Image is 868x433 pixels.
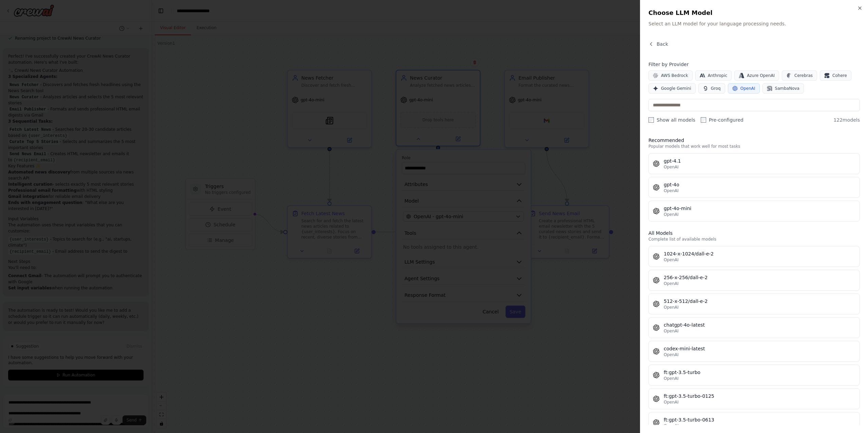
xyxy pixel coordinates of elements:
[648,8,860,18] h2: Choose LLM Model
[747,73,775,78] span: Azure OpenAI
[648,83,696,94] button: Google Gemini
[664,328,679,334] span: OpenAI
[664,399,679,405] span: OpenAI
[664,305,679,310] span: OpenAI
[820,70,851,81] button: Cohere
[664,352,679,357] span: OpenAI
[664,416,855,423] div: ft:gpt-3.5-turbo-0613
[648,412,860,433] button: ft:gpt-3.5-turbo-0613OpenAI
[664,393,855,399] div: ft:gpt-3.5-turbo-0125
[648,230,860,236] h3: All Models
[734,70,779,81] button: Azure OpenAI
[698,83,725,94] button: Groq
[664,158,855,164] div: gpt-4.1
[711,86,721,91] span: Groq
[782,70,817,81] button: Cerebras
[664,212,679,217] span: OpenAI
[664,188,679,193] span: OpenAI
[762,83,804,94] button: SambaNova
[664,274,855,281] div: 256-x-256/dall-e-2
[648,317,860,338] button: chatgpt-4o-latestOpenAI
[648,341,860,362] button: codex-mini-latestOpenAI
[648,61,860,68] h4: Filter by Provider
[648,41,668,47] button: Back
[664,322,855,328] div: chatgpt-4o-latest
[794,73,813,78] span: Cerebras
[664,423,679,429] span: OpenAI
[664,369,855,376] div: ft:gpt-3.5-turbo
[648,177,860,198] button: gpt-4oOpenAI
[661,86,691,91] span: Google Gemini
[695,70,732,81] button: Anthropic
[664,376,679,381] span: OpenAI
[648,270,860,291] button: 256-x-256/dall-e-2OpenAI
[664,345,855,352] div: codex-mini-latest
[701,117,743,123] label: Pre-configured
[832,73,847,78] span: Cohere
[657,41,668,47] span: Back
[664,205,855,212] div: gpt-4o-mini
[648,153,860,174] button: gpt-4.1OpenAI
[661,73,688,78] span: AWS Bedrock
[648,365,860,386] button: ft:gpt-3.5-turboOpenAI
[648,117,654,123] input: Show all models
[648,70,693,81] button: AWS Bedrock
[648,236,860,242] p: Complete list of available models
[648,137,860,144] h3: Recommended
[664,257,679,263] span: OpenAI
[664,281,679,286] span: OpenAI
[740,86,755,91] span: OpenAI
[664,298,855,305] div: 512-x-512/dall-e-2
[648,246,860,267] button: 1024-x-1024/dall-e-2OpenAI
[648,144,860,149] p: Popular models that work well for most tasks
[728,83,760,94] button: OpenAI
[648,201,860,222] button: gpt-4o-miniOpenAI
[664,250,855,257] div: 1024-x-1024/dall-e-2
[664,164,679,170] span: OpenAI
[833,117,860,123] span: 122 models
[648,293,860,314] button: 512-x-512/dall-e-2OpenAI
[664,181,855,188] div: gpt-4o
[775,86,799,91] span: SambaNova
[708,73,728,78] span: Anthropic
[648,117,695,123] label: Show all models
[701,117,706,123] input: Pre-configured
[648,20,860,27] p: Select an LLM model for your language processing needs.
[648,388,860,409] button: ft:gpt-3.5-turbo-0125OpenAI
